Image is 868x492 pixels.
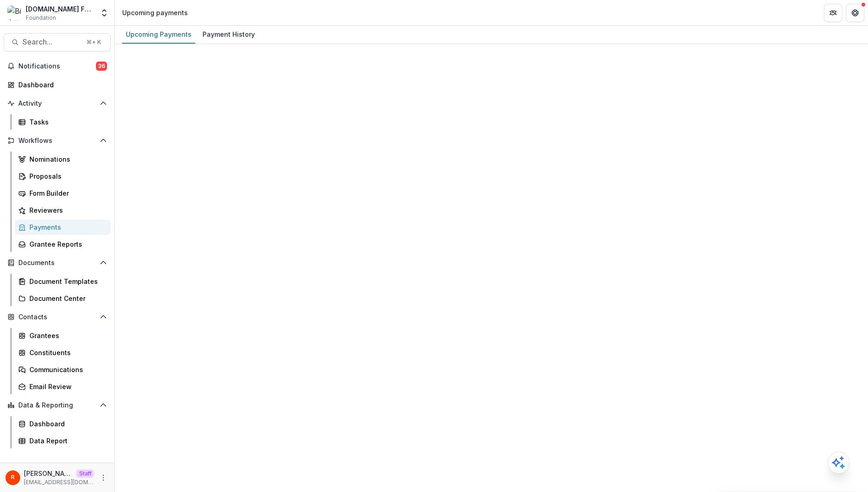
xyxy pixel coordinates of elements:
[29,239,103,249] div: Grantee Reports
[18,137,96,145] span: Workflows
[26,4,94,14] div: [DOMAIN_NAME] Foundation
[15,379,111,394] a: Email Review
[11,475,15,481] div: Raj
[15,416,111,431] a: Dashboard
[7,6,22,20] img: Bill.com Foundation
[118,6,192,19] nav: breadcrumb
[15,203,111,218] a: Reviewers
[122,8,188,17] div: Upcoming payments
[122,26,195,44] a: Upcoming Payments
[15,345,111,360] a: Constituents
[4,133,111,148] button: Open Workflows
[15,237,111,252] a: Grantee Reports
[15,433,111,448] a: Data Report
[29,154,103,164] div: Nominations
[29,171,103,181] div: Proposals
[18,259,96,267] span: Documents
[29,382,103,391] div: Email Review
[15,220,111,235] a: Payments
[4,59,111,74] button: Notifications36
[4,398,111,413] button: Open Data & Reporting
[18,100,96,107] span: Activity
[29,419,103,429] div: Dashboard
[24,469,73,478] p: [PERSON_NAME]
[4,310,111,324] button: Open Contacts
[18,313,96,321] span: Contacts
[29,365,103,374] div: Communications
[29,436,103,446] div: Data Report
[76,469,94,478] p: Staff
[18,402,96,409] span: Data & Reporting
[29,277,103,286] div: Document Templates
[15,114,111,130] a: Tasks
[29,331,103,340] div: Grantees
[15,152,111,167] a: Nominations
[96,62,107,71] span: 36
[15,274,111,289] a: Document Templates
[18,62,96,70] span: Notifications
[29,222,103,232] div: Payments
[4,33,111,51] button: Search...
[26,14,56,22] span: Foundation
[846,4,864,22] button: Get Help
[4,77,111,92] a: Dashboard
[15,328,111,343] a: Grantees
[98,472,109,483] button: More
[29,188,103,198] div: Form Builder
[15,362,111,377] a: Communications
[29,117,103,127] div: Tasks
[24,478,94,486] p: [EMAIL_ADDRESS][DOMAIN_NAME]
[15,291,111,306] a: Document Center
[828,452,850,474] button: Open AI Assistant
[29,294,103,303] div: Document Center
[29,205,103,215] div: Reviewers
[199,28,259,41] div: Payment History
[23,38,81,46] span: Search...
[15,169,111,184] a: Proposals
[4,255,111,270] button: Open Documents
[98,4,111,22] button: Open entity switcher
[29,348,103,357] div: Constituents
[122,28,195,41] div: Upcoming Payments
[85,37,103,47] div: ⌘ + K
[15,186,111,201] a: Form Builder
[18,80,103,90] div: Dashboard
[824,4,842,22] button: Partners
[199,26,259,44] a: Payment History
[4,96,111,111] button: Open Activity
